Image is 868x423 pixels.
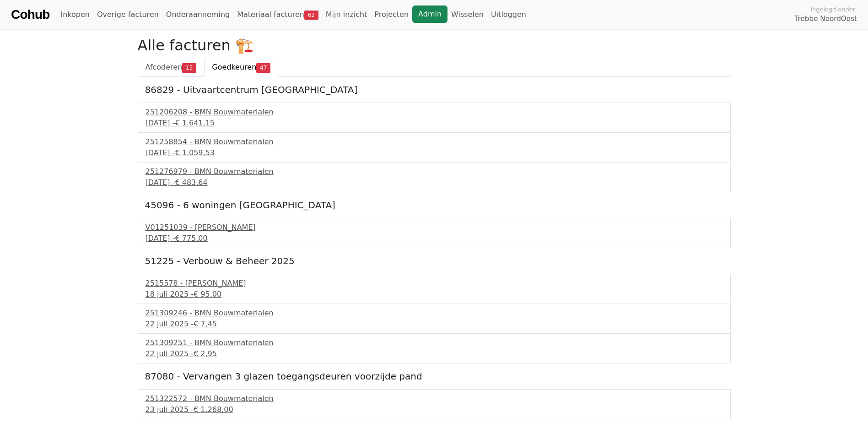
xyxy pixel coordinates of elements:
span: 47 [256,63,270,72]
div: 251309246 - BMN Bouwmaterialen [146,308,723,319]
div: 251322572 - BMN Bouwmaterialen [146,393,723,404]
h2: Alle facturen 🏗️ [138,37,731,54]
a: Onderaanneming [162,5,233,24]
div: 251309251 - BMN Bouwmaterialen [146,337,723,348]
a: Uitloggen [487,5,530,24]
span: € 1.268,00 [194,405,233,414]
a: 251206208 - BMN Bouwmaterialen[DATE] -€ 1.641,15 [146,107,723,129]
h5: 87080 - Vervangen 3 glazen toegangsdeuren voorzijde pand [145,371,723,382]
span: € 7,45 [194,320,217,328]
a: 2515578 - [PERSON_NAME]18 juli 2025 -€ 95,00 [146,278,723,300]
span: 62 [304,11,318,20]
h5: 86829 - Uitvaartcentrum [GEOGRAPHIC_DATA] [145,84,723,95]
div: 251276979 - BMN Bouwmaterialen [146,166,723,177]
a: Wisselen [447,5,487,24]
span: 15 [182,63,196,72]
div: 18 juli 2025 - [146,289,723,300]
div: 2515578 - [PERSON_NAME] [146,278,723,289]
div: [DATE] - [146,118,723,129]
a: 251276979 - BMN Bouwmaterialen[DATE] -€ 483,64 [146,166,723,188]
a: Admin [412,5,447,23]
span: Goedkeuren [212,63,256,71]
span: Ingelogd onder: [810,5,857,14]
a: 251309251 - BMN Bouwmaterialen22 juli 2025 -€ 2,95 [146,337,723,359]
a: Inkopen [57,5,93,24]
span: € 775,00 [175,234,207,243]
h5: 45096 - 6 woningen [GEOGRAPHIC_DATA] [145,200,723,211]
div: [DATE] - [146,233,723,244]
a: Materiaal facturen62 [233,5,322,24]
div: V01251039 - [PERSON_NAME] [146,222,723,233]
span: € 95,00 [194,290,221,298]
span: € 1.641,15 [175,119,215,127]
a: Afcoderen15 [138,58,205,77]
span: € 1.059,53 [175,148,215,157]
span: € 483,64 [175,178,207,187]
div: 22 juli 2025 - [146,319,723,330]
h5: 51225 - Verbouw & Beheer 2025 [145,255,723,266]
a: Overige facturen [93,5,162,24]
a: Mijn inzicht [322,5,371,24]
a: V01251039 - [PERSON_NAME][DATE] -€ 775,00 [146,222,723,244]
span: Afcoderen [146,63,183,71]
span: Trebbe NoordOost [795,14,857,24]
a: Projecten [371,5,412,24]
span: € 2,95 [194,349,217,358]
a: 251258854 - BMN Bouwmaterialen[DATE] -€ 1.059,53 [146,136,723,158]
div: 251206208 - BMN Bouwmaterialen [146,107,723,118]
div: [DATE] - [146,177,723,188]
div: 23 juli 2025 - [146,404,723,415]
div: 251258854 - BMN Bouwmaterialen [146,136,723,147]
div: 22 juli 2025 - [146,348,723,359]
a: Cohub [11,4,49,26]
a: 251309246 - BMN Bouwmaterialen22 juli 2025 -€ 7,45 [146,308,723,330]
a: 251322572 - BMN Bouwmaterialen23 juli 2025 -€ 1.268,00 [146,393,723,415]
a: Goedkeuren47 [204,58,278,77]
div: [DATE] - [146,147,723,158]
